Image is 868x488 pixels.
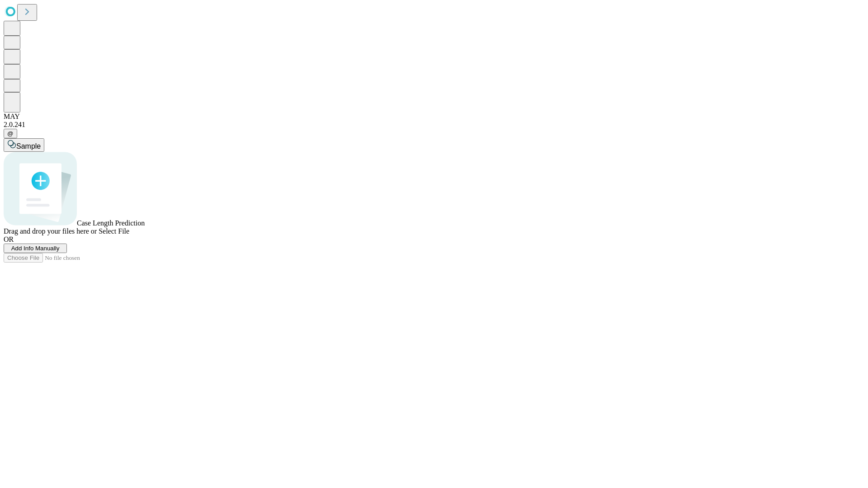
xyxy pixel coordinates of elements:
span: Sample [16,142,41,150]
div: MAY [4,113,864,121]
span: Add Info Manually [11,245,60,252]
span: Case Length Prediction [77,219,145,227]
span: Select File [99,227,129,235]
span: OR [4,235,14,243]
span: Drag and drop your files here or [4,227,97,235]
span: @ [7,130,14,137]
button: Sample [4,138,44,152]
div: 2.0.241 [4,121,864,129]
button: @ [4,129,17,138]
button: Add Info Manually [4,244,67,253]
